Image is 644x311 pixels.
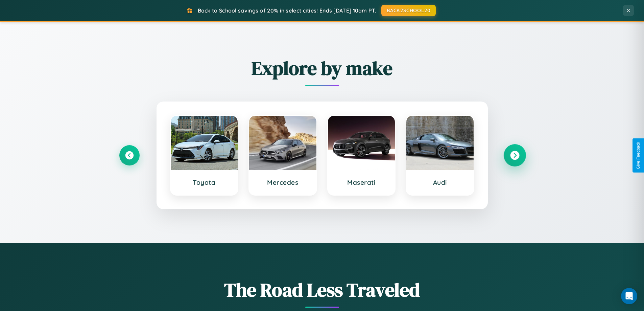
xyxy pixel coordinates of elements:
h3: Maserati [335,178,388,186]
button: BACK2SCHOOL20 [381,5,436,16]
h3: Toyota [177,178,231,186]
span: Back to School savings of 20% in select cities! Ends [DATE] 10am PT. [198,7,376,14]
div: Give Feedback [636,142,641,169]
h3: Mercedes [256,178,310,186]
h1: The Road Less Traveled [119,277,525,303]
div: Open Intercom Messenger [621,288,637,304]
h3: Audi [413,178,467,186]
h2: Explore by make [119,55,525,81]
